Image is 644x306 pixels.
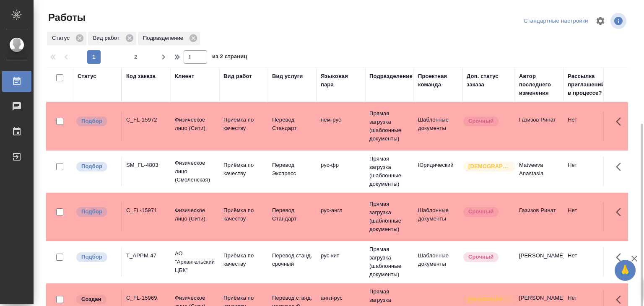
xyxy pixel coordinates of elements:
td: Нет [563,112,612,141]
td: Прямая загрузка (шаблонные документы) [365,196,414,238]
div: Вид работ [223,72,252,80]
td: Юридический [414,157,462,186]
td: Прямая загрузка (шаблонные документы) [365,150,414,192]
div: Вид работ [88,32,136,45]
p: Срочный [468,253,493,261]
p: Подбор [81,253,102,261]
div: T_APPM-47 [126,252,166,260]
p: Подбор [81,162,102,171]
td: Шаблонные документы [414,202,462,231]
td: Прямая загрузка (шаблонные документы) [365,105,414,147]
p: Подбор [81,207,102,216]
p: Перевод Экспресс [272,161,312,178]
td: Шаблонные документы [414,112,462,141]
td: Прямая загрузка (шаблонные документы) [365,241,414,283]
p: Приёмка по качеству [223,206,264,223]
p: Перевод Стандарт [272,116,312,132]
td: нем-рус [317,112,365,141]
div: C_FL-15969 [126,294,166,302]
td: Matveeva Anastasia [515,157,563,186]
div: Заказ еще не согласован с клиентом, искать исполнителей рано [75,294,117,305]
div: Подразделение [138,32,200,45]
button: Здесь прячутся важные кнопки [611,112,631,132]
div: Автор последнего изменения [519,72,559,97]
p: Срочный [468,207,493,216]
button: 2 [129,50,143,64]
div: SM_FL-4803 [126,161,166,169]
p: Физическое лицо (Сити) [175,206,215,223]
p: Подбор [81,117,102,125]
div: Можно подбирать исполнителей [75,206,117,218]
p: Перевод Стандарт [272,206,312,223]
div: Статус [78,72,96,80]
p: АО "Архангельский ЦБК" [175,249,215,275]
p: Вид работ [93,34,122,42]
p: Статус [52,34,73,42]
div: Проектная команда [418,72,458,89]
p: Приёмка по качеству [223,252,264,268]
td: рус-кит [317,247,365,277]
button: Здесь прячутся важные кнопки [611,157,631,177]
p: Физическое лицо (Сити) [175,116,215,132]
div: Клиент [175,72,194,80]
div: C_FL-15971 [126,206,166,215]
td: Газизов Ринат [515,202,563,231]
td: Шаблонные документы [414,247,462,277]
div: Языковая пара [321,72,361,89]
div: Подразделение [369,72,413,80]
span: Работы [46,11,86,24]
div: Статус [47,32,86,45]
span: 🙏 [618,262,632,279]
p: [DEMOGRAPHIC_DATA] [468,295,510,303]
div: Вид услуги [272,72,303,80]
button: Здесь прячутся важные кнопки [611,247,631,267]
span: из 2 страниц [212,52,247,64]
p: [DEMOGRAPHIC_DATA] [468,162,510,171]
p: Перевод станд. срочный [272,252,312,268]
p: Создан [81,295,101,303]
td: Нет [563,202,612,231]
div: split button [522,15,590,28]
p: Срочный [468,117,493,125]
div: Можно подбирать исполнителей [75,161,117,172]
div: Доп. статус заказа [467,72,511,89]
div: Можно подбирать исполнителей [75,252,117,263]
td: рус-фр [317,157,365,186]
div: Можно подбирать исполнителей [75,116,117,127]
p: Приёмка по качеству [223,116,264,132]
span: Настроить таблицу [590,11,610,31]
p: Приёмка по качеству [223,161,264,178]
td: Газизов Ринат [515,112,563,141]
td: [PERSON_NAME] [515,247,563,277]
p: Подразделение [143,34,186,42]
td: Нет [563,157,612,186]
div: Рассылка приглашений в процессе? [568,72,608,97]
span: Посмотреть информацию [610,13,628,29]
td: рус-англ [317,202,365,231]
div: Код заказа [126,72,156,80]
div: C_FL-15972 [126,116,166,124]
p: Физическое лицо (Смоленская) [175,159,215,184]
span: 2 [129,53,143,61]
button: 🙏 [615,260,636,281]
td: Нет [563,247,612,277]
button: Здесь прячутся важные кнопки [611,202,631,222]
